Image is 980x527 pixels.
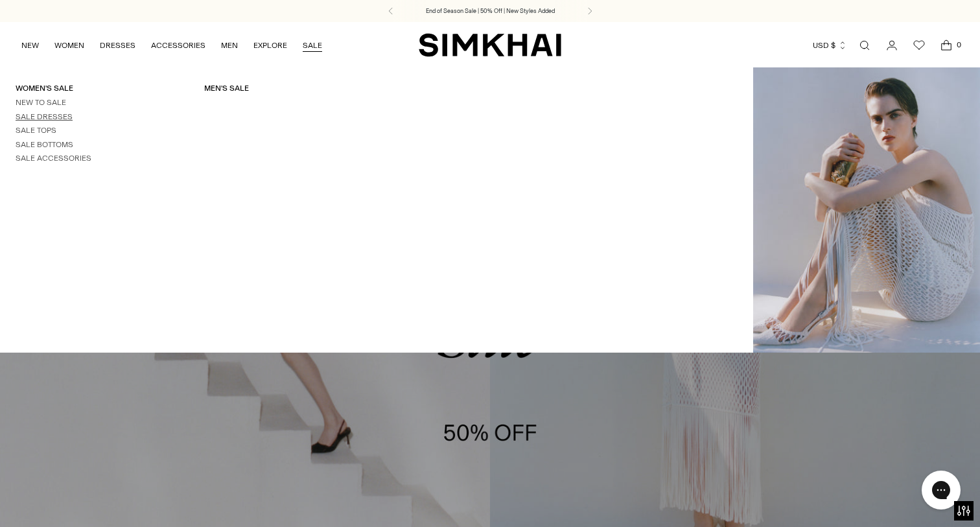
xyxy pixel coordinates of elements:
[303,31,322,60] a: SALE
[933,32,959,58] a: Open cart modal
[54,31,84,60] a: WOMEN
[419,32,561,58] a: SIMKHAI
[21,31,39,60] a: NEW
[151,31,205,60] a: ACCESSORIES
[813,31,847,60] button: USD $
[100,31,135,60] a: DRESSES
[221,31,238,60] a: MEN
[915,466,967,514] iframe: Gorgias live chat messenger
[253,31,287,60] a: EXPLORE
[426,6,555,16] a: End of Season Sale | 50% Off | New Styles Added
[906,32,932,58] a: Wishlist
[953,39,964,51] span: 0
[879,32,905,58] a: Go to the account page
[852,32,878,58] a: Open search modal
